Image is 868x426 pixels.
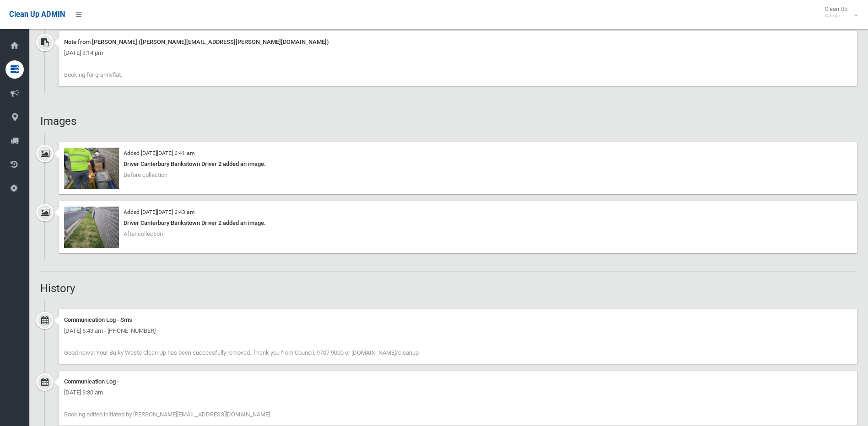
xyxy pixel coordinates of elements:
[64,218,852,229] div: Driver Canterbury Bankstown Driver 2 added an image.
[124,209,194,215] small: Added [DATE][DATE] 6:43 am
[64,48,852,59] div: [DATE] 3:14 pm
[64,71,122,78] span: Booking for grannyflat.
[64,207,119,248] img: 2025-09-1706.43.185811671898130335938.jpg
[64,349,419,356] span: Good news! Your Bulky Waste Clean Up has been successfully removed. Thank you from Council. 9707 ...
[64,159,852,170] div: Driver Canterbury Bankstown Driver 2 added an image.
[825,12,847,19] small: Admin
[124,171,167,178] span: Before collection
[820,5,857,19] span: Clean Up
[64,37,852,48] div: Note from [PERSON_NAME] ([PERSON_NAME][EMAIL_ADDRESS][PERSON_NAME][DOMAIN_NAME])
[40,282,857,294] h2: History
[9,10,65,19] span: Clean Up ADMIN
[64,411,271,418] span: Booking edited initiated by [PERSON_NAME][EMAIL_ADDRESS][DOMAIN_NAME].
[64,376,852,387] div: Communication Log -
[64,325,852,336] div: [DATE] 6:43 am - [PHONE_NUMBER]
[64,314,852,325] div: Communication Log - Sms
[64,387,852,398] div: [DATE] 9:30 am
[124,230,163,237] span: After collection
[40,115,857,127] h2: Images
[64,148,119,189] img: 2025-09-1706.40.556185406049631058859.jpg
[124,150,194,156] small: Added [DATE][DATE] 6:41 am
